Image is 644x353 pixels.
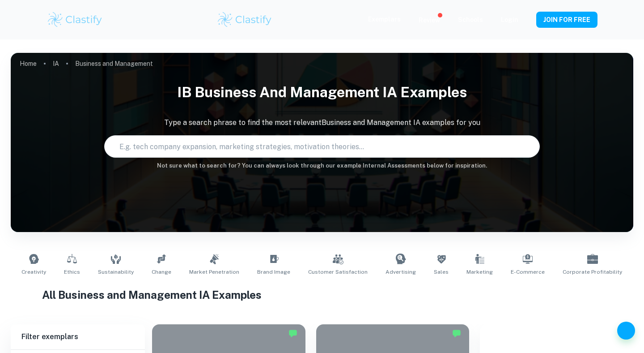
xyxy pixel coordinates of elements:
[11,324,145,349] h6: Filter exemplars
[452,329,461,338] img: Marked
[21,268,46,276] span: Creativity
[152,268,171,276] span: Change
[511,268,545,276] span: E-commerce
[458,16,483,23] a: Schools
[64,268,80,276] span: Ethics
[11,78,633,107] h1: IB Business and Management IA examples
[536,12,597,28] button: JOIN FOR FREE
[419,15,440,25] p: Review
[189,268,239,276] span: Market Penetration
[501,16,518,23] a: Login
[11,117,633,128] p: Type a search phrase to find the most relevant Business and Management IA examples for you
[308,268,368,276] span: Customer Satisfaction
[216,11,273,29] img: Clastify logo
[105,134,522,159] input: E.g. tech company expansion, marketing strategies, motivation theories...
[526,143,533,150] button: Search
[257,268,290,276] span: Brand Image
[11,161,633,170] h6: Not sure what to search for? You can always look through our example Internal Assessments below f...
[368,14,401,24] p: Exemplars
[75,59,153,69] p: Business and Management
[53,57,59,70] a: IA
[98,268,134,276] span: Sustainability
[47,11,103,29] img: Clastify logo
[466,268,493,276] span: Marketing
[386,268,416,276] span: Advertising
[42,287,602,303] h1: All Business and Management IA Examples
[563,268,622,276] span: Corporate Profitability
[288,329,297,338] img: Marked
[20,57,37,70] a: Home
[617,322,635,340] button: Help and Feedback
[434,268,449,276] span: Sales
